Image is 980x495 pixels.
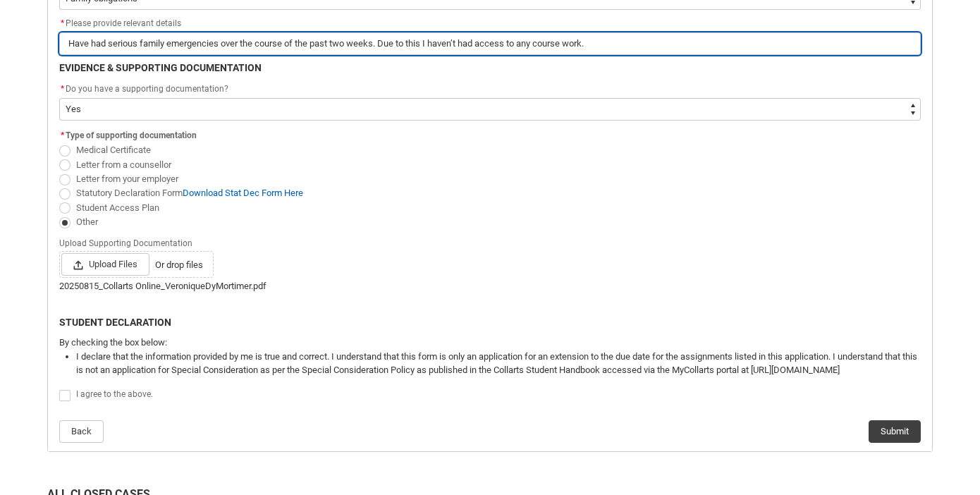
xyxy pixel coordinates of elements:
span: Do you have a supporting documentation? [66,84,228,94]
b: EVIDENCE & SUPPORTING DOCUMENTATION [59,62,262,73]
span: Type of supporting documentation [66,130,197,140]
span: Upload Supporting Documentation [59,234,198,250]
abbr: required [61,84,64,94]
span: Other [76,216,98,227]
span: I agree to the above. [76,389,153,399]
p: By checking the box below: [59,336,921,350]
button: Back [59,420,104,443]
div: 20250815_Collarts Online_VeroniqueDyMortimer.pdf [59,279,921,293]
abbr: required [61,18,64,28]
a: Download Stat Dec Form Here [183,188,303,198]
span: Or drop files [155,258,203,272]
span: Student Access Plan [76,202,159,213]
span: Please provide relevant details [59,18,181,28]
span: Statutory Declaration Form [76,188,303,198]
span: Letter from a counsellor [76,159,171,170]
abbr: required [61,130,64,140]
li: I declare that the information provided by me is true and correct. I understand that this form is... [76,350,921,377]
span: Medical Certificate [76,145,151,155]
span: Letter from your employer [76,173,178,184]
b: STUDENT DECLARATION [59,317,171,328]
span: Upload Files [61,253,149,276]
button: Submit [869,420,921,443]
